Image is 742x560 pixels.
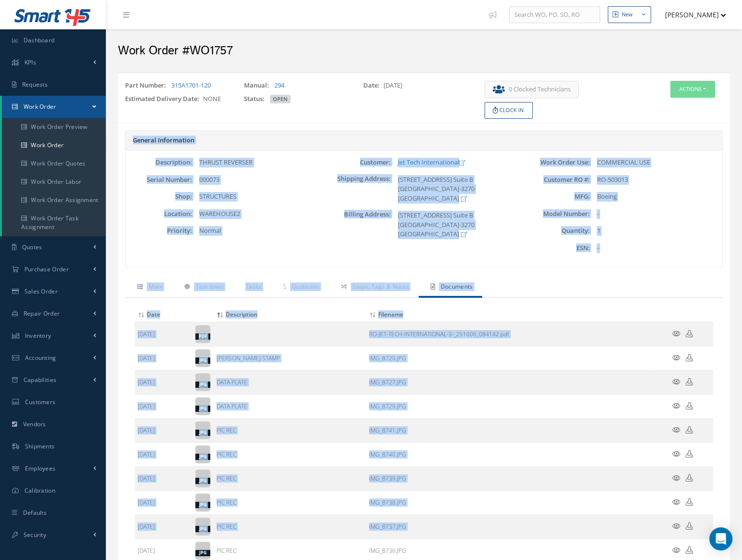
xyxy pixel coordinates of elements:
[672,330,680,338] a: Preview
[391,175,524,204] div: [STREET_ADDRESS] Suite B [GEOGRAPHIC_DATA]-3270 [GEOGRAPHIC_DATA]
[2,136,106,154] a: Work Order
[195,282,223,291] span: Teardown
[366,307,655,322] th: Filename
[25,442,55,450] span: Shipments
[672,522,680,531] a: Preview
[686,330,693,338] a: Download
[25,331,51,340] span: Inventory
[524,227,590,234] label: Quantity:
[2,118,106,136] a: Work Order Preview
[192,209,325,219] div: WAREHOUSE2
[672,426,680,434] a: Preview
[509,6,600,24] input: Search WO, PO, SO, RO
[672,498,680,507] a: Preview
[233,278,271,298] a: Tasks
[686,474,693,483] a: Download
[135,491,192,515] td: [DATE]
[509,85,571,94] span: 0 Clocked Technicians
[419,278,482,298] a: Documents
[441,282,473,291] span: Documents
[589,209,722,219] div: -
[192,226,325,236] div: Normal
[135,443,192,467] td: [DATE]
[608,6,651,23] button: New
[214,370,366,395] td: DATA PLATE
[524,176,590,183] label: Customer RO #:
[22,243,42,251] span: Quotes
[670,81,715,98] button: Actions
[195,406,210,412] div: JPG
[118,94,237,108] div: NONE
[524,159,590,166] label: Work Order Use:
[195,382,210,388] div: JPG
[672,450,680,458] a: Preview
[597,175,627,184] span: RO-503013
[324,159,391,166] label: Customer:
[126,210,192,217] label: Location:
[686,522,693,531] a: Download
[686,354,693,362] a: Download
[2,191,106,209] a: Work Order Assignment
[135,370,192,395] td: [DATE]
[656,5,726,24] button: [PERSON_NAME]
[214,346,366,370] td: [PERSON_NAME] STAMP
[672,547,680,555] a: Preview
[214,491,366,515] td: PIC REC
[135,515,192,539] td: [DATE]
[25,58,36,66] span: KPIs
[214,467,366,491] td: PIC REC
[23,420,46,428] span: Vendors
[135,419,192,443] td: [DATE]
[24,531,46,539] span: Security
[25,464,56,472] span: Employees
[149,282,163,291] span: Main
[24,36,55,44] span: Dashboard
[199,175,219,184] span: 000073
[485,102,533,119] button: Clock In
[589,226,722,236] div: 1
[2,154,106,173] a: Work Order Quotes
[686,498,693,507] a: Download
[245,282,262,291] span: Tasks
[25,486,55,495] span: Calibration
[369,474,406,483] a: Download
[195,357,210,364] div: JPG
[329,278,419,298] a: Steps, Tags & Notes
[686,402,693,410] a: Download
[369,402,406,410] a: Download
[214,443,366,467] td: PIC REC
[192,158,325,167] div: THRUST REVERSER
[672,402,680,410] a: Preview
[25,265,69,273] span: Purchase Order
[126,159,192,166] label: Description:
[244,81,273,90] label: Manual:
[135,395,192,419] td: [DATE]
[391,211,524,239] div: [STREET_ADDRESS] Suite B [GEOGRAPHIC_DATA]-3270 [GEOGRAPHIC_DATA]
[524,193,590,200] label: MFG:
[686,378,693,386] a: Download
[214,515,366,539] td: PIC REC
[214,395,366,419] td: DATA PLATE
[363,81,384,90] label: Date:
[271,278,329,298] a: Quotation
[25,354,56,362] span: Accounting
[24,102,56,111] span: Work Order
[195,454,210,460] div: JPG
[133,137,715,144] h5: General Information
[589,243,722,253] div: -
[22,80,48,89] span: Requests
[485,81,579,98] button: 0 Clocked Technicians
[195,430,210,436] div: JPG
[369,330,509,338] a: Download
[24,309,60,318] span: Repair Order
[686,547,693,555] a: Download
[244,94,269,104] label: Status:
[369,522,406,531] a: Download
[192,192,325,202] div: STRUCTURES
[135,307,192,322] th: Date
[356,81,475,94] div: [DATE]
[171,81,211,89] a: 315A1701-120
[2,173,106,191] a: Work Order Labor
[118,44,730,58] h2: Work Order #WO1757
[135,346,192,370] td: [DATE]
